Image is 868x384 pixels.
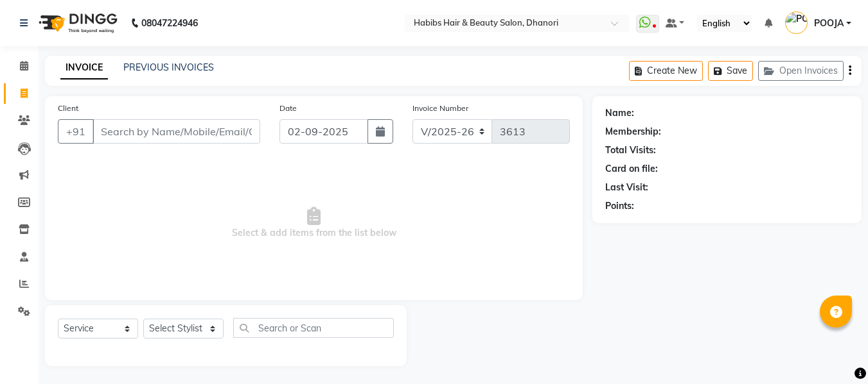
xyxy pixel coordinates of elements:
[629,61,703,81] button: Create New
[605,199,634,213] div: Points:
[412,103,468,114] label: Invoice Number
[233,318,394,338] input: Search or Scan
[33,5,121,41] img: logo
[141,5,198,41] b: 08047224946
[605,181,648,194] div: Last Visit:
[605,125,661,138] div: Membership:
[814,17,844,30] span: POOJA
[58,119,94,144] button: +91
[605,144,656,157] div: Total Visits:
[758,61,844,81] button: Open Invoices
[814,333,855,371] iframe: chat widget
[708,61,753,81] button: Save
[123,62,214,73] a: PREVIOUS INVOICES
[58,103,78,114] label: Client
[93,119,260,144] input: Search by Name/Mobile/Email/Code
[605,162,658,176] div: Card on file:
[58,159,570,287] span: Select & add items from the list below
[279,103,297,114] label: Date
[785,12,808,34] img: POOJA
[60,56,108,79] a: INVOICE
[605,106,634,120] div: Name:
